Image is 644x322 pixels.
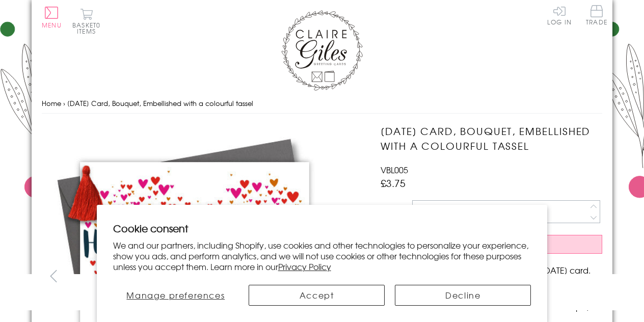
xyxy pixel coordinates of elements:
[381,124,602,153] h1: [DATE] Card, Bouquet, Embellished with a colourful tassel
[395,285,531,306] button: Decline
[113,221,531,235] h2: Cookie consent
[42,7,62,28] button: Menu
[126,289,225,301] span: Manage preferences
[42,98,61,108] a: Home
[67,98,253,108] span: [DATE] Card, Bouquet, Embellished with a colourful tassel
[278,260,331,273] a: Privacy Policy
[42,264,65,287] button: prev
[113,240,531,272] p: We and our partners, including Shopify, use cookies and other technologies to personalize your ex...
[77,20,100,36] span: 0 items
[381,176,406,190] span: £3.75
[586,5,607,27] a: Trade
[381,164,408,176] span: VBL005
[586,5,607,25] span: Trade
[547,5,572,25] a: Log In
[42,20,62,30] span: Menu
[113,285,238,306] button: Manage preferences
[249,285,385,306] button: Accept
[42,93,602,114] nav: breadcrumbs
[63,98,65,108] span: ›
[281,10,363,91] img: Claire Giles Greetings Cards
[72,8,100,34] button: Basket0 items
